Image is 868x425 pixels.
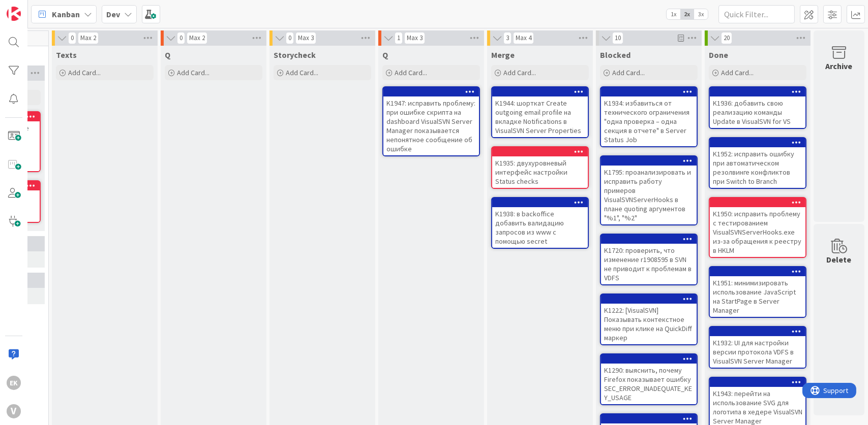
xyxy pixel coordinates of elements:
div: K1938: в backoffice добавить валидацию запросов из www с помощью secret [492,207,588,248]
div: Max 2 [80,36,96,41]
div: Max 2 [189,36,205,41]
a: K1795: проанализировать и исправить работу примеров VisualSVNServerHooks в плане quoting аргумент... [600,155,698,225]
div: K1947: исправить проблему: при ошибке скрипта на dashboard VisualSVN Server Manager показывается ... [383,87,479,155]
a: K1938: в backoffice добавить валидацию запросов из www с помощью secret [491,197,589,249]
div: K1944: шорткат Create outgoing email profile на вкладке Notifications в VisualSVN Server Properties [492,96,588,137]
span: Add Card... [177,68,209,77]
span: 2x [680,9,694,19]
div: K1947: исправить проблему: при ошибке скрипта на dashboard VisualSVN Server Manager показывается ... [383,96,479,155]
span: 0 [177,32,185,44]
div: K1936: добавить свою реализацию команды Update в VisualSVN for VS [710,87,805,128]
span: 1 [395,32,403,44]
div: K1950: исправить проблему с тестированием VisualSVNServerHooks.exe из-за обращения к реестру в HKLM [710,198,805,257]
div: EK [7,376,21,390]
span: Storycheck [274,50,316,60]
div: K1222: [VisualSVN] Показывать контекстное меню при клике на QuickDiff маркер [601,304,697,344]
div: K1934: избавиться от технического ограничения "одна проверка – одна секция в отчете" в Server Sta... [601,96,697,146]
span: Add Card... [503,68,536,77]
span: Add Card... [612,68,645,77]
a: K1222: [VisualSVN] Показывать контекстное меню при клике на QuickDiff маркер [600,293,698,345]
span: 0 [68,32,76,44]
span: 10 [612,32,623,44]
div: K1795: проанализировать и исправить работу примеров VisualSVNServerHooks в плане quoting аргумент... [601,156,697,224]
span: Kanban [52,8,80,20]
a: K1935: двухуровневый интерфейс настройки Status checks [491,146,589,189]
div: K1951: минимизировать использование JavaScript на StartPage в Server Manager [710,267,805,317]
span: Add Card... [395,68,427,77]
span: 1x [667,9,680,19]
a: K1932: UI для настройки версии протокола VDFS в VisualSVN Server Manager [709,326,806,369]
div: K1795: проанализировать и исправить работу примеров VisualSVNServerHooks в плане quoting аргумент... [601,166,697,224]
div: K1952: исправить ошибку при автоматическом резолвинге конфликтов при Switch to Branch [710,138,805,188]
div: K1222: [VisualSVN] Показывать контекстное меню при клике на QuickDiff маркер [601,295,697,344]
span: Support [21,2,46,14]
span: Add Card... [721,68,754,77]
span: 0 [286,32,294,44]
div: K1938: в backoffice добавить валидацию запросов из www с помощью secret [492,198,588,248]
a: K1290: выяснить, почему Firefox показывает ошибку SEC_ERROR_INADEQUATE_KEY_USAGE [600,353,698,405]
div: K1934: избавиться от технического ограничения "одна проверка – одна секция в отчете" в Server Sta... [601,87,697,146]
img: Visit kanbanzone.com [7,7,21,21]
div: K1950: исправить проблему с тестированием VisualSVNServerHooks.exe из-за обращения к реестру в HKLM [710,207,805,257]
div: K1936: добавить свою реализацию команды Update в VisualSVN for VS [710,96,805,128]
a: K1720: проверить, что изменение r1908595 в SVN не приводит к проблемам в VDFS [600,234,698,285]
span: Add Card... [68,68,101,77]
a: K1934: избавиться от технического ограничения "одна проверка – одна секция в отчете" в Server Sta... [600,86,698,147]
a: K1936: добавить свою реализацию команды Update в VisualSVN for VS [709,86,806,129]
div: Max 3 [298,36,314,41]
div: K1290: выяснить, почему Firefox показывает ошибку SEC_ERROR_INADEQUATE_KEY_USAGE [601,364,697,404]
span: Merge [491,50,515,60]
span: Q [382,50,388,60]
div: K1951: минимизировать использование JavaScript на StartPage в Server Manager [710,276,805,317]
div: Delete [827,253,852,266]
a: K1951: минимизировать использование JavaScript на StartPage в Server Manager [709,266,806,318]
div: K1932: UI для настройки версии протокола VDFS в VisualSVN Server Manager [710,327,805,368]
div: K1290: выяснить, почему Firefox показывает ошибку SEC_ERROR_INADEQUATE_KEY_USAGE [601,354,697,404]
span: 20 [721,32,732,44]
b: Dev [106,9,120,19]
span: 3x [694,9,708,19]
div: Max 4 [516,36,531,41]
div: K1720: проверить, что изменение r1908595 в SVN не приводит к проблемам в VDFS [601,235,697,284]
span: Q [165,50,170,60]
div: Archive [826,60,853,72]
div: K1935: двухуровневый интерфейс настройки Status checks [492,156,588,188]
a: K1952: исправить ошибку при автоматическом резолвинге конфликтов при Switch to Branch [709,137,806,189]
span: Texts [56,50,77,60]
span: 3 [503,32,512,44]
div: K1720: проверить, что изменение r1908595 в SVN не приводит к проблемам в VDFS [601,244,697,284]
input: Quick Filter... [719,5,795,23]
span: Done [709,50,728,60]
div: K1932: UI для настройки версии протокола VDFS в VisualSVN Server Manager [710,336,805,368]
span: Add Card... [286,68,318,77]
div: K1952: исправить ошибку при автоматическом резолвинге конфликтов при Switch to Branch [710,147,805,188]
div: K1935: двухуровневый интерфейс настройки Status checks [492,147,588,188]
a: K1950: исправить проблему с тестированием VisualSVNServerHooks.exe из-за обращения к реестру в HKLM [709,197,806,258]
div: K1944: шорткат Create outgoing email profile на вкладке Notifications в VisualSVN Server Properties [492,87,588,137]
a: K1947: исправить проблему: при ошибке скрипта на dashboard VisualSVN Server Manager показывается ... [382,86,480,156]
a: K1944: шорткат Create outgoing email profile на вкладке Notifications в VisualSVN Server Properties [491,86,589,138]
div: V [7,404,21,418]
div: Max 3 [407,36,423,41]
span: Blocked [600,50,631,60]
